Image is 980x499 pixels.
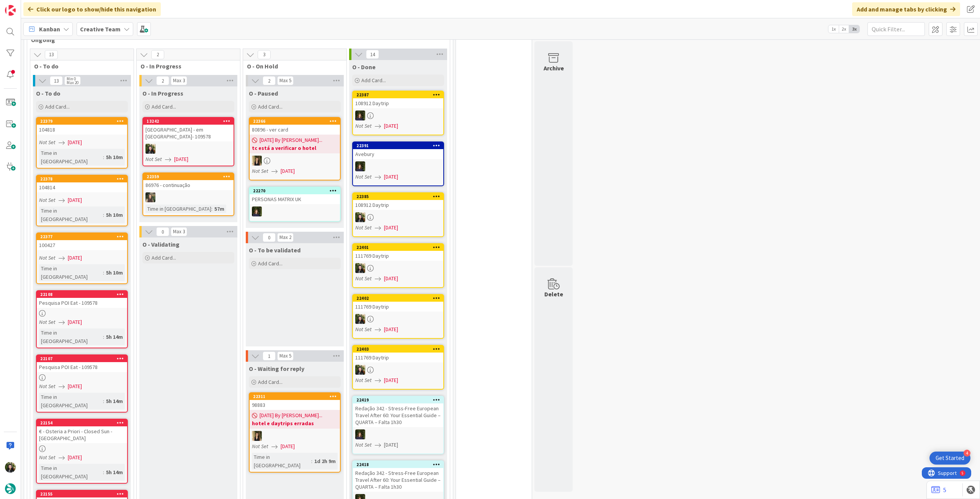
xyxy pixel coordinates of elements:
[353,461,443,492] div: 22418Redação 342 - Stress-Free European Travel After 60: Your Essential Guide – QUARTA – Falta 1h30
[37,419,127,426] div: 22154
[250,187,340,194] div: 22270
[40,420,127,426] div: 22154
[37,426,127,443] div: € - Osteria a Priori - Closed Sun - [GEOGRAPHIC_DATA]
[355,377,372,384] i: Not Set
[839,25,849,33] span: 2x
[355,111,365,120] img: MC
[250,393,340,400] div: 22311
[37,291,127,298] div: 22108
[355,224,372,231] i: Not Set
[37,419,127,443] div: 22154€ - Osteria a Priori - Closed Sun - [GEOGRAPHIC_DATA]
[45,50,58,59] span: 13
[103,397,104,405] span: :
[37,182,127,192] div: 104814
[355,161,365,171] img: MC
[353,142,443,159] div: 22391Avebury
[544,289,563,299] div: Delete
[34,62,124,70] span: O - To do
[67,81,78,85] div: Max 20
[143,118,234,125] div: 13242
[37,355,127,372] div: 22107Pesquisa POI Eat - 109578
[355,173,372,180] i: Not Set
[104,211,125,219] div: 5h 10m
[353,353,443,362] div: 111769 Daytrip
[260,136,322,144] span: [DATE] By [PERSON_NAME]...
[353,461,443,468] div: 22418
[16,1,35,10] span: Support
[37,118,127,125] div: 22379
[104,153,125,161] div: 5h 10m
[311,457,312,465] span: :
[37,233,127,250] div: 22377100427
[252,431,262,441] img: SP
[40,176,127,182] div: 22378
[143,118,234,141] div: 13242[GEOGRAPHIC_DATA] - em [GEOGRAPHIC_DATA]- 109578
[5,462,16,473] img: BC
[252,453,311,470] div: Time in [GEOGRAPHIC_DATA]
[353,212,443,222] div: BC
[936,454,964,462] div: Get Started
[145,144,155,154] img: BC
[152,254,176,261] span: Add Card...
[250,393,340,410] div: 2231198883
[36,232,128,284] a: 22377100427Not Set[DATE]Time in [GEOGRAPHIC_DATA]:5h 10m
[353,111,443,120] div: MC
[80,25,121,33] b: Creative Team
[353,193,443,200] div: 22385
[145,192,155,202] img: IG
[40,292,127,297] div: 22108
[281,167,295,175] span: [DATE]
[39,206,103,223] div: Time in [GEOGRAPHIC_DATA]
[68,318,82,326] span: [DATE]
[68,196,82,204] span: [DATE]
[143,192,234,202] div: IG
[279,236,291,239] div: Max 2
[142,117,234,166] a: 13242[GEOGRAPHIC_DATA] - em [GEOGRAPHIC_DATA]- 109578BCNot Set[DATE]
[37,491,127,497] div: 22155
[39,254,56,261] i: Not Set
[931,485,946,494] a: 5
[39,319,56,325] i: Not Set
[212,205,226,213] div: 57m
[356,462,443,467] div: 22418
[250,187,340,204] div: 22270PERSONAS MATRIX UK
[39,383,56,390] i: Not Set
[68,453,82,462] span: [DATE]
[50,76,63,85] span: 13
[250,125,340,135] div: 80896 - ver card
[384,325,398,333] span: [DATE]
[39,197,56,203] i: Not Set
[37,355,127,362] div: 22107
[39,464,103,481] div: Time in [GEOGRAPHIC_DATA]
[384,173,398,181] span: [DATE]
[36,290,128,348] a: 22108Pesquisa POI Eat - 109578Not Set[DATE]Time in [GEOGRAPHIC_DATA]:5h 14m
[353,161,443,171] div: MC
[174,155,188,163] span: [DATE]
[103,333,104,341] span: :
[281,442,295,450] span: [DATE]
[37,291,127,308] div: 22108Pesquisa POI Eat - 109578
[355,275,372,282] i: Not Set
[5,483,16,494] img: avatar
[353,429,443,439] div: MC
[353,149,443,159] div: Avebury
[252,167,268,174] i: Not Set
[253,119,340,124] div: 22366
[353,193,443,210] div: 22385108912 Daytrip
[263,76,276,85] span: 2
[142,172,234,216] a: 2235986976 - continuaçãoIGTime in [GEOGRAPHIC_DATA]:57m
[211,205,212,213] span: :
[355,263,365,273] img: BC
[147,119,234,124] div: 13242
[352,192,444,237] a: 22385108912 DaytripBCNot Set[DATE]
[40,491,127,497] div: 22155
[249,246,301,254] span: O - To be validated
[356,296,443,301] div: 22402
[353,468,443,492] div: Redação 342 - Stress-Free European Travel After 60: Your Essential Guide – QUARTA – Falta 1h30
[353,365,443,375] div: BC
[249,392,341,473] a: 2231198883[DATE] By [PERSON_NAME]...hotel e daytrips erradasSPNot Set[DATE]Time in [GEOGRAPHIC_DA...
[37,362,127,372] div: Pesquisa POI Eat - 109578
[173,230,185,234] div: Max 3
[544,63,564,73] div: Archive
[249,89,278,97] span: O - Paused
